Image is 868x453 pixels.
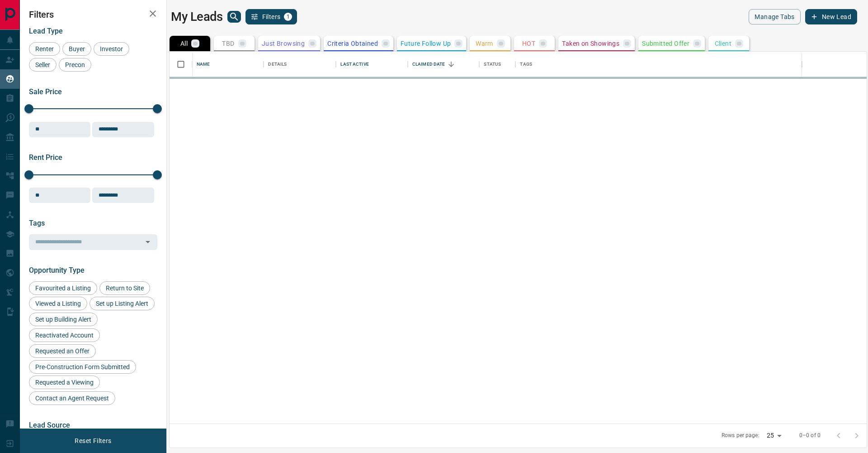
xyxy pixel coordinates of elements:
[799,432,821,439] p: 0–0 of 0
[62,42,91,56] div: Buyer
[69,433,117,448] button: Reset Filters
[32,284,94,292] span: Favourited a Listing
[642,40,689,47] p: Submitted Offer
[32,61,53,68] span: Seller
[445,58,458,71] button: Sort
[268,52,287,77] div: Details
[29,391,115,405] div: Contact an Agent Request
[197,52,210,77] div: Name
[32,300,84,307] span: Viewed a Listing
[93,300,151,307] span: Set up Listing Alert
[515,52,802,77] div: Tags
[262,40,305,47] p: Just Browsing
[97,45,126,53] span: Investor
[192,52,264,77] div: Name
[29,297,87,310] div: Viewed a Listing
[29,266,85,275] span: Opportunity Type
[227,11,241,23] button: search button
[285,14,291,20] span: 1
[401,40,451,47] p: Future Follow Up
[29,328,100,342] div: Reactivated Account
[94,42,129,56] div: Investor
[484,52,501,77] div: Status
[479,52,515,77] div: Status
[180,40,188,47] p: All
[520,52,532,77] div: Tags
[171,10,223,24] h1: My Leads
[32,45,57,53] span: Renter
[29,313,98,326] div: Set up Building Alert
[715,40,731,47] p: Client
[103,284,147,292] span: Return to Site
[29,27,63,35] span: Lead Type
[805,9,857,24] button: New Lead
[408,52,479,77] div: Claimed Date
[722,432,759,439] p: Rows per page:
[90,297,155,310] div: Set up Listing Alert
[32,347,93,355] span: Requested an Offer
[32,316,94,323] span: Set up Building Alert
[336,52,407,77] div: Last Active
[29,9,157,20] h2: Filters
[32,379,97,386] span: Requested a Viewing
[562,40,619,47] p: Taken on Showings
[29,153,62,162] span: Rent Price
[59,58,91,72] div: Precon
[29,376,100,389] div: Requested a Viewing
[522,40,535,47] p: HOT
[29,87,62,96] span: Sale Price
[222,40,234,47] p: TBD
[763,429,785,442] div: 25
[32,332,97,339] span: Reactivated Account
[32,363,133,371] span: Pre-Construction Form Submitted
[142,236,154,248] button: Open
[29,360,136,374] div: Pre-Construction Form Submitted
[32,395,112,402] span: Contact an Agent Request
[476,40,493,47] p: Warm
[264,52,336,77] div: Details
[29,344,96,358] div: Requested an Offer
[66,45,88,53] span: Buyer
[29,42,60,56] div: Renter
[412,52,445,77] div: Claimed Date
[29,219,45,227] span: Tags
[749,9,800,24] button: Manage Tabs
[327,40,378,47] p: Criteria Obtained
[62,61,88,68] span: Precon
[29,421,70,429] span: Lead Source
[29,281,97,295] div: Favourited a Listing
[29,58,57,72] div: Seller
[99,281,150,295] div: Return to Site
[245,9,297,24] button: Filters1
[340,52,368,77] div: Last Active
